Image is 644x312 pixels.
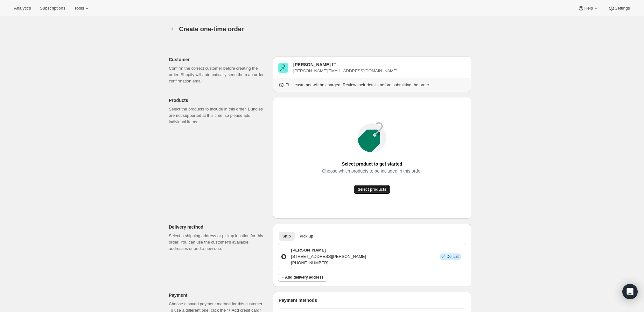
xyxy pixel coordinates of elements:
[279,297,466,303] p: Payment methods
[574,4,603,13] button: Help
[169,233,268,252] p: Select a shipping address or pickup location for this order. You can use the customer's available...
[293,61,331,68] div: [PERSON_NAME]
[300,234,313,239] span: Pick up
[74,6,84,11] span: Tools
[169,224,268,230] p: Delivery method
[169,106,268,125] p: Select the products to include in this order. Bundles are not supported at this time, so please a...
[36,4,69,13] button: Subscriptions
[169,292,268,298] p: Payment
[179,25,244,32] span: Create one-time order
[70,4,94,13] button: Tools
[291,253,366,260] p: [STREET_ADDRESS][PERSON_NAME]
[169,56,268,63] p: Customer
[354,185,390,194] button: Select products
[584,6,593,11] span: Help
[291,260,366,266] p: [PHONE_NUMBER]
[282,275,324,280] span: + Add delivery address
[283,234,291,239] span: Ship
[622,284,638,299] div: Open Intercom Messenger
[291,247,366,253] p: [PERSON_NAME]
[278,273,327,282] button: + Add delivery address
[278,63,288,73] span: Cornel Fuerer
[342,160,402,168] span: Select product to get started
[605,4,634,13] button: Settings
[293,68,397,73] span: [PERSON_NAME][EMAIL_ADDRESS][DOMAIN_NAME]
[615,6,630,11] span: Settings
[286,82,430,88] p: This customer will be charged. Review their details before submitting the order.
[169,65,268,84] p: Confirm the correct customer before creating the order. Shopify will automatically send them an o...
[40,6,65,11] span: Subscriptions
[169,97,268,103] p: Products
[14,6,31,11] span: Analytics
[322,167,422,175] span: Choose which products to be included in this order
[446,254,458,259] span: Default
[358,187,386,192] span: Select products
[10,4,35,13] button: Analytics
